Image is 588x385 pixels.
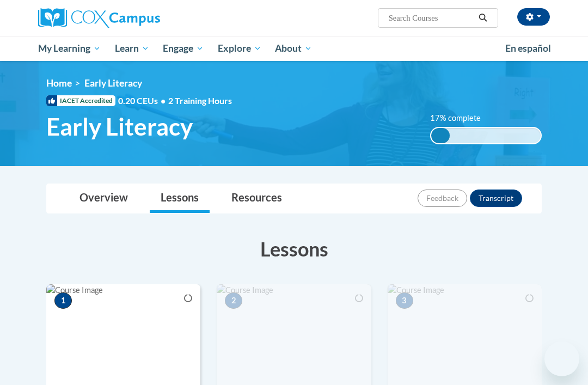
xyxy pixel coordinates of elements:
span: Explore [218,42,261,55]
img: Cox Campus [38,8,160,28]
a: En español [498,37,558,60]
label: 17% complete [430,112,493,124]
button: Account Settings [517,8,550,26]
span: 1 [54,292,72,309]
a: Cox Campus [38,8,198,28]
span: Early Literacy [46,112,193,141]
a: Engage [156,36,211,61]
button: Feedback [418,190,467,207]
span: • [161,95,166,106]
span: 3 [396,292,413,309]
span: About [275,42,312,55]
span: Engage [163,42,204,55]
button: Search [475,11,491,25]
span: En español [505,42,551,54]
span: 0.20 CEUs [118,95,168,107]
div: 17% complete [431,128,450,143]
h3: Lessons [46,235,542,262]
a: Learn [108,36,156,61]
button: Transcript [470,190,522,207]
span: IACET Accredited [46,95,115,106]
span: Learn [115,42,149,55]
a: Overview [69,184,139,213]
span: My Learning [38,42,101,55]
input: Search Courses [388,11,475,25]
span: Early Literacy [84,77,142,89]
div: Main menu [30,36,558,61]
a: Lessons [150,184,210,213]
a: Home [46,77,72,89]
iframe: Button to launch messaging window [544,341,579,376]
a: Resources [220,184,293,213]
span: 2 Training Hours [168,95,232,106]
span: 2 [225,292,242,309]
a: About [268,36,320,61]
a: My Learning [31,36,108,61]
a: Explore [211,36,268,61]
